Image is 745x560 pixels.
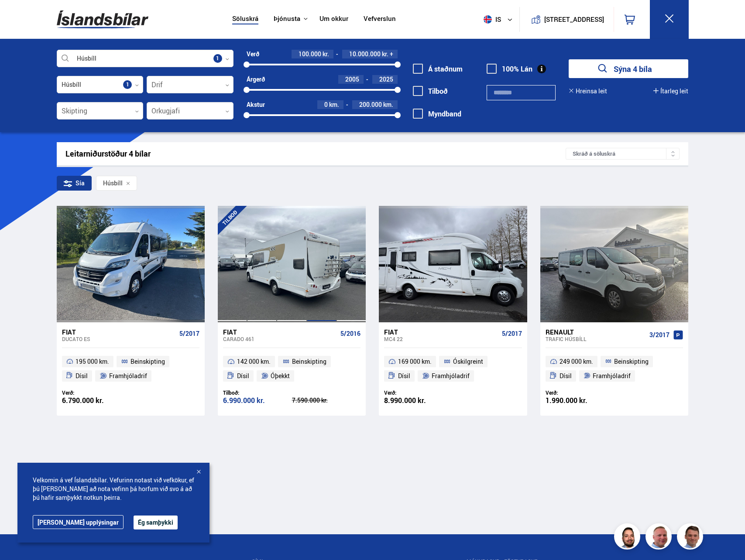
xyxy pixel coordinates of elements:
span: 3/2017 [649,331,669,338]
div: Fiat [62,328,176,336]
div: Fiat [223,328,337,336]
span: km. [383,101,393,108]
a: Vefverslun [364,15,396,24]
div: Renault [546,328,646,336]
div: MC4 22 [384,336,498,342]
a: Um okkur [319,15,348,24]
span: 5/2017 [179,330,199,337]
span: 100.000 [299,50,321,58]
a: Renault Trafic HÚSBÍLL 3/2017 249 000 km. Beinskipting Dísil Framhjóladrif Verð: 1.990.000 kr. [540,322,688,416]
span: Beinskipting [614,356,649,367]
button: Ég samþykki [134,516,178,529]
span: + [390,51,393,58]
label: Myndband [413,110,461,118]
div: Akstur [247,101,265,108]
button: Opna LiveChat spjallviðmót [7,3,33,30]
div: Carado 461 [223,336,337,342]
span: Dísil [237,371,249,381]
a: Söluskrá [232,15,258,24]
button: Sýna 4 bíla [569,59,688,78]
button: Ítarleg leit [653,88,688,95]
span: Óskilgreint [453,356,483,367]
div: Verð [247,51,259,58]
div: Fiat [384,328,498,336]
div: 1.990.000 kr. [546,397,615,404]
span: Dísil [398,371,410,381]
span: 142 000 km. [237,356,271,367]
div: Trafic HÚSBÍLL [546,336,646,342]
span: Framhjóladrif [109,371,147,381]
div: Leitarniðurstöður 4 bílar [65,149,566,158]
span: km. [329,101,339,108]
label: Tilboð [413,87,448,95]
span: Framhjóladrif [432,371,470,381]
a: [PERSON_NAME] upplýsingar [33,515,124,529]
span: Óþekkt [271,371,290,381]
span: Framhjóladrif [593,371,631,381]
span: kr. [323,51,329,58]
img: siFngHWaQ9KaOqBr.png [647,525,673,551]
span: 2025 [379,75,393,83]
a: [STREET_ADDRESS] [524,7,609,32]
div: Verð: [384,389,453,396]
button: [STREET_ADDRESS] [548,16,601,23]
span: 10.000.000 [349,50,381,58]
span: Velkomin á vef Íslandsbílar. Vefurinn notast við vefkökur, ef þú [PERSON_NAME] að nota vefinn þá ... [33,476,194,502]
div: Verð: [62,389,131,396]
img: nhp88E3Fdnt1Opn2.png [615,525,642,551]
img: svg+xml;base64,PHN2ZyB4bWxucz0iaHR0cDovL3d3dy53My5vcmcvMjAwMC9zdmciIHdpZHRoPSI1MTIiIGhlaWdodD0iNT... [484,15,492,24]
a: Fiat MC4 22 5/2017 169 000 km. Óskilgreint Dísil Framhjóladrif Verð: 8.990.000 kr. [379,322,527,416]
div: Tilboð: [223,389,292,396]
label: Á staðnum [413,65,463,73]
div: 6.790.000 kr. [62,397,131,404]
span: 5/2016 [340,330,360,337]
span: Dísil [560,371,572,381]
span: is [480,15,502,24]
span: 195 000 km. [76,356,109,367]
span: 169 000 km. [398,356,432,367]
span: Beinskipting [130,356,165,367]
a: Fiat Carado 461 5/2016 142 000 km. Beinskipting Dísil Óþekkt Tilboð: 6.990.000 kr. 7.590.000 kr. [218,322,366,416]
div: Verð: [546,389,615,396]
label: 100% Lán [487,65,532,73]
span: 2005 [345,75,359,83]
div: Skráð á söluskrá [566,148,680,160]
button: Hreinsa leit [569,88,607,95]
span: 249 000 km. [560,356,593,367]
span: kr. [382,51,388,58]
button: Þjónusta [274,15,300,23]
span: Húsbíll [103,180,123,187]
span: 5/2017 [502,330,522,337]
span: 200.000 [359,100,382,109]
span: Beinskipting [292,356,326,367]
img: G0Ugv5HjCgRt.svg [57,5,148,34]
a: Fiat Ducato ES 5/2017 195 000 km. Beinskipting Dísil Framhjóladrif Verð: 6.790.000 kr. [57,322,205,416]
span: 0 [324,100,328,109]
div: 6.990.000 kr. [223,397,292,404]
div: 8.990.000 kr. [384,397,453,404]
div: Ducato ES [62,336,176,342]
div: 7.590.000 kr. [292,397,361,403]
div: Sía [57,176,92,191]
span: Dísil [76,371,88,381]
img: FbJEzSuNWCJXmdc-.webp [678,525,704,551]
div: Árgerð [247,76,265,83]
button: is [480,7,519,32]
